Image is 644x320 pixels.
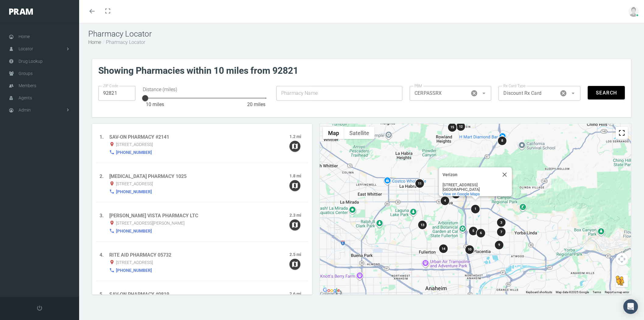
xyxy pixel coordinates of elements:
[116,187,152,196] a: [PHONE_NUMBER]
[588,86,625,99] button: Search
[439,167,512,196] div: Verizon
[19,68,33,79] span: Groups
[451,126,454,130] span: 15
[593,290,601,294] a: Terms (opens in new tab)
[443,187,497,192] div: [GEOGRAPHIC_DATA]
[116,227,152,235] a: [PHONE_NUMBER]
[19,80,36,91] span: Members
[415,90,442,97] span: CERPASSRX
[556,290,589,294] span: Map data ©2025 Google
[468,248,471,252] span: 10
[472,229,474,233] span: 5
[560,90,567,97] i: Clear Rx Card Type
[289,173,305,180] div: 1.8 mi
[116,141,153,148] span: [STREET_ADDRESS]
[88,39,101,45] a: Home
[321,286,341,294] img: Google
[474,207,476,211] span: 1
[289,133,305,141] div: 1.2 mi
[526,290,552,294] button: Keyboard shortcuts
[501,139,503,143] span: 8
[321,286,341,294] a: Open this area in Google Maps (opens a new window)
[616,127,628,139] button: Toggle fullscreen view
[19,55,43,67] span: Drug Lookup
[628,6,639,17] img: user-placeholder.jpg
[443,183,497,187] div: [STREET_ADDRESS]
[100,251,109,275] div: 4.
[116,266,152,275] a: [PHONE_NUMBER]
[595,90,617,96] span: Search
[101,39,145,46] li: Pharmacy Locator
[116,219,184,227] span: [STREET_ADDRESS][PERSON_NAME]
[323,127,344,139] button: Show street map
[616,253,628,265] button: Map camera controls
[98,65,625,76] h2: Showing Pharmacies within 10 miles from 92821
[503,90,541,97] span: Discount Rx Card
[19,31,30,42] span: Home
[497,167,512,182] button: Close
[100,173,109,196] div: 2.
[88,29,635,39] h1: Pharmacy Locator
[109,251,289,259] div: RITE AID PHARMACY 05732
[19,43,33,55] span: Locator
[19,92,32,104] span: Agents
[143,86,269,93] div: Distance (miles)
[480,231,482,235] span: 6
[605,290,629,294] a: Report a map error
[471,90,478,97] i: Clear PBM
[100,212,109,235] div: 3.
[443,172,497,177] div: Verizon
[109,173,289,180] div: [MEDICAL_DATA] PHARMACY 1025
[418,182,422,186] span: 11
[289,251,305,259] div: 2.5 mi
[289,212,305,219] div: 2.3 mi
[109,212,289,219] div: [PERSON_NAME] VISTA PHARMACY LTC
[623,299,638,314] div: Open Intercom Messenger
[9,9,33,15] img: PRAM_20_x_78.png
[443,192,480,196] a: View on Google Maps
[247,101,265,108] div: 20 miles
[116,259,153,266] span: [STREET_ADDRESS]
[459,125,463,129] span: 12
[116,148,152,157] a: [PHONE_NUMBER]
[500,221,502,225] span: 3
[421,223,425,227] span: 13
[344,127,374,139] button: Show satellite imagery
[498,243,500,247] span: 9
[100,133,109,157] div: 1.
[100,291,109,314] div: 5.
[289,291,305,298] div: 2.6 mi
[444,199,446,203] span: 4
[109,291,289,298] div: SAV-ON PHARMACY #0819
[109,133,289,141] div: SAV-ON PHARMACY #2141
[116,180,153,187] span: [STREET_ADDRESS]
[616,275,628,287] button: Drag Pegman onto the map to open Street View
[500,230,502,234] span: 7
[19,104,31,116] span: Admin
[146,101,164,108] div: 10 miles
[442,247,445,251] span: 14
